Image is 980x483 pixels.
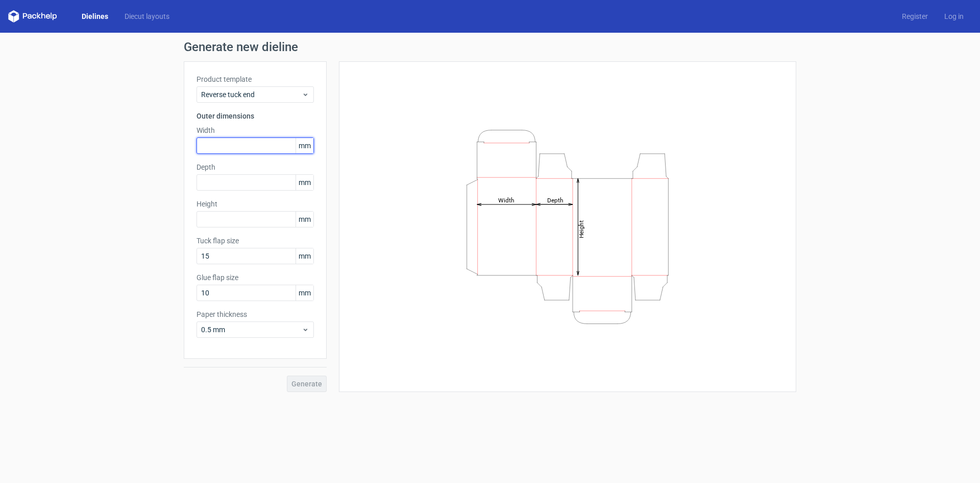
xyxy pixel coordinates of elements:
[197,309,314,319] label: Paper thickness
[547,196,563,203] tspan: Depth
[296,285,313,301] span: mm
[936,11,972,21] a: Log in
[197,111,314,121] h3: Outer dimensions
[197,162,314,172] label: Depth
[296,248,313,264] span: mm
[894,11,936,21] a: Register
[498,196,514,203] tspan: Width
[73,11,116,21] a: Dielines
[184,41,796,53] h1: Generate new dieline
[578,220,585,238] tspan: Height
[197,199,314,209] label: Height
[197,74,314,84] label: Product template
[197,236,314,246] label: Tuck flap size
[201,89,302,100] span: Reverse tuck end
[296,175,313,190] span: mm
[296,138,313,153] span: mm
[201,325,302,335] span: 0.5 mm
[116,11,178,21] a: Diecut layouts
[197,272,314,283] label: Glue flap size
[197,125,314,135] label: Width
[296,212,313,227] span: mm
